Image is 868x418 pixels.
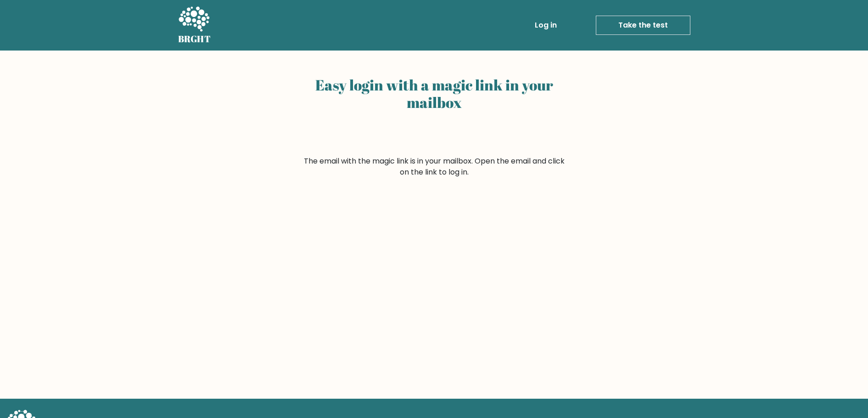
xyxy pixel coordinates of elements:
[178,4,211,47] a: BRGHT
[531,16,560,34] a: Log in
[302,76,566,112] h2: Easy login with a magic link in your mailbox
[302,156,566,178] form: The email with the magic link is in your mailbox. Open the email and click on the link to log in.
[596,16,690,35] a: Take the test
[178,34,211,45] h5: BRGHT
